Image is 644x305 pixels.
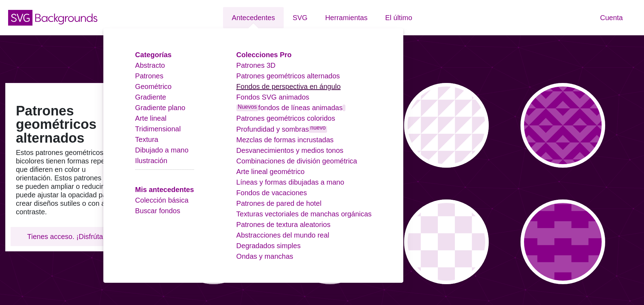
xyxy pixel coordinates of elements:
a: Patrones de pared de hotel [236,199,321,207]
a: Nuevosfondos de líneas animadas [236,104,345,112]
a: Abstracto [135,61,165,69]
font: Nuevos [238,104,257,110]
font: Tienes acceso. ¡Disfrútalo! [27,233,110,240]
a: Antecedentes [223,7,284,28]
a: Cuenta [591,7,632,28]
a: Mezclas de formas incrustadas [236,136,334,144]
a: Dibujado a mano [135,146,188,154]
button: Patrón de tablero de ajedrez de color morado claro [404,199,489,284]
font: Estos patrones geométricos bicolores tienen formas repetidas que difieren en color u orientación.... [16,149,120,216]
a: Colección básica [135,196,188,204]
a: Geométrico [135,83,171,90]
a: Mis antecedentes [135,186,194,193]
a: Abstracciones del mundo real [236,231,329,239]
a: Patrones de textura aleatorios [236,221,331,228]
a: Categorías [135,51,171,59]
font: El último [385,14,412,22]
a: Tridimensional [135,125,181,133]
font: Profundidad y sombras [236,125,309,133]
a: Profundidad y sombrasnuevo [236,125,327,133]
a: Fondos de vacaciones [236,189,307,197]
a: Gradiente plano [135,104,185,112]
font: SVG [293,14,307,22]
font: fondos de líneas animadas [258,104,343,112]
a: Gradiente [135,93,166,101]
font: Cuenta [600,14,623,22]
font: Antecedentes [232,14,275,22]
a: Patrones geométricos coloridos [236,114,335,122]
a: Colecciones Pro [236,51,292,59]
a: Texturas vectoriales de manchas orgánicas [236,210,372,218]
button: patrón de triángulos alternados morados [520,83,605,168]
button: Patrón de mitades de triángulos alternados morados y blancos [404,83,489,168]
a: Buscar fondos [135,207,180,215]
a: Patrones 3D [236,61,276,69]
a: Ilustración [135,157,167,165]
a: Desvanecimientos y medios tonos [236,146,343,154]
a: Ondas y manchas [236,252,293,260]
a: Arte lineal [135,114,167,122]
a: El último [376,7,421,28]
a: SVG [284,7,316,28]
font: Herramientas [325,14,367,22]
a: Patrones geométricos alternados [236,72,340,80]
a: Líneas y formas dibujadas a mano [236,178,344,186]
a: Textura [135,136,158,143]
font: nuevo [310,125,326,131]
a: Arte lineal geométrico [236,168,305,175]
font: Patrones geométricos alternados [16,103,96,145]
button: Patrón de cremallera en zigzag morada [520,199,605,284]
a: Fondos SVG animados [236,93,309,101]
a: Combinaciones de división geométrica [236,157,357,165]
a: Fondos de perspectiva en ángulo [236,83,341,90]
a: Patrones [135,72,163,80]
a: Herramientas [316,7,376,28]
a: Degradados simples [236,242,301,250]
